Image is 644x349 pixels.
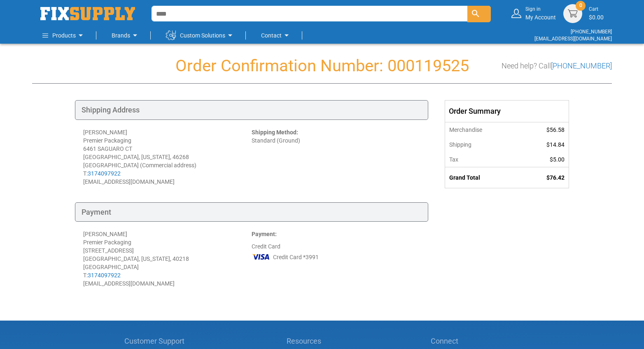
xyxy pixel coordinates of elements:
span: $56.58 [546,126,565,133]
div: Shipping Address [75,100,428,120]
a: Contact [261,27,292,44]
img: Fix Industrial Supply [40,7,135,20]
div: [PERSON_NAME] Premier Packaging 6461 SAGUARO CT [GEOGRAPHIC_DATA], [US_STATE], 46268 [GEOGRAPHIC_... [83,128,252,186]
a: 3174097922 [88,272,121,279]
a: [PHONE_NUMBER] [571,29,612,35]
h5: Customer Support [124,337,189,345]
a: Brands [112,27,140,44]
div: Payment [75,202,428,222]
div: Order Summary [445,101,569,122]
span: $76.42 [546,174,565,181]
th: Shipping [445,137,520,152]
span: $5.00 [550,156,565,163]
a: store logo [40,7,135,20]
a: [EMAIL_ADDRESS][DOMAIN_NAME] [534,36,612,42]
span: Credit Card *3991 [273,253,319,261]
h1: Order Confirmation Number: 000119525 [32,57,612,75]
h5: Resources [287,337,333,345]
a: [PHONE_NUMBER] [551,61,612,70]
span: $14.84 [546,141,565,148]
strong: Grand Total [449,174,480,181]
strong: Shipping Method: [252,129,298,136]
div: Standard (Ground) [252,128,420,186]
th: Tax [445,152,520,167]
a: 3174097922 [88,170,121,177]
div: [PERSON_NAME] Premier Packaging [STREET_ADDRESS] [GEOGRAPHIC_DATA], [US_STATE], 40218 [GEOGRAPHIC... [83,230,252,288]
h3: Need help? Call [502,62,612,70]
div: My Account [525,6,556,21]
th: Merchandise [445,122,520,137]
h5: Connect [431,337,520,345]
div: Credit Card [252,230,420,288]
a: Custom Solutions [166,27,235,44]
small: Sign in [525,6,556,13]
img: VI [252,251,271,263]
a: Products [42,27,86,44]
strong: Payment: [252,231,277,237]
small: Cart [589,6,604,13]
span: 0 [579,2,582,9]
span: $0.00 [589,14,604,21]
